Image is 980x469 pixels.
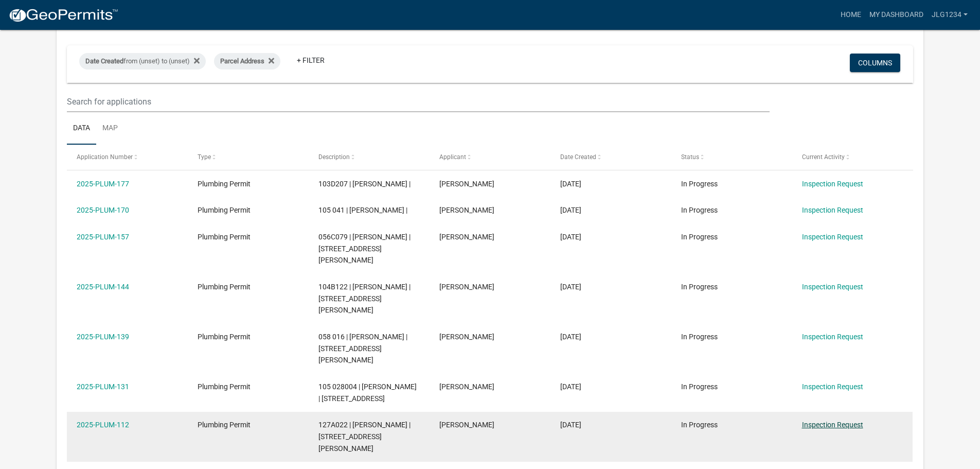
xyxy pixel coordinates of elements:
[792,145,913,169] datatable-header-cell: Current Activity
[77,206,129,214] a: 2025-PLUM-170
[671,145,792,169] datatable-header-cell: Status
[198,283,251,291] span: Plumbing Permit
[220,57,264,65] span: Parcel Address
[560,206,581,214] span: 08/21/2025
[681,283,718,291] span: In Progress
[560,180,581,188] span: 09/05/2025
[439,333,494,341] span: Jay Grimes
[79,53,206,70] div: from (unset) to (unset)
[318,180,411,188] span: 103D207 | Jason Grimes |
[850,54,900,72] button: Columns
[560,383,581,391] span: 07/07/2025
[67,112,96,145] a: Data
[77,383,129,391] a: 2025-PLUM-131
[77,283,129,291] a: 2025-PLUM-144
[430,145,550,169] datatable-header-cell: Applicant
[198,333,251,341] span: Plumbing Permit
[77,233,129,241] a: 2025-PLUM-157
[318,233,411,265] span: 056C079 | Jay Grimes | 323 THOMAS DR
[318,283,411,315] span: 104B122 | Jay Grimes | 104 Scott Oak Drive
[560,333,581,341] span: 07/14/2025
[802,283,863,291] a: Inspection Request
[439,153,466,161] span: Applicant
[198,153,211,161] span: Type
[560,153,596,161] span: Date Created
[198,233,251,241] span: Plumbing Permit
[67,145,188,169] datatable-header-cell: Application Number
[77,421,129,429] a: 2025-PLUM-112
[77,180,129,188] a: 2025-PLUM-177
[550,145,671,169] datatable-header-cell: Date Created
[439,283,494,291] span: Jay Grimes
[802,180,863,188] a: Inspection Request
[439,206,494,214] span: Jay Grimes
[309,145,430,169] datatable-header-cell: Description
[560,421,581,429] span: 06/17/2025
[85,57,123,65] span: Date Created
[681,233,718,241] span: In Progress
[318,206,407,214] span: 105 041 | Jason Grimes |
[560,283,581,291] span: 07/22/2025
[198,180,251,188] span: Plumbing Permit
[681,421,718,429] span: In Progress
[77,153,133,161] span: Application Number
[802,383,863,391] a: Inspection Request
[198,421,251,429] span: Plumbing Permit
[67,91,769,112] input: Search for applications
[560,233,581,241] span: 08/04/2025
[96,112,124,145] a: Map
[198,206,251,214] span: Plumbing Permit
[928,5,972,25] a: jlg1234
[802,233,863,241] a: Inspection Request
[836,5,865,25] a: Home
[681,180,718,188] span: In Progress
[77,333,129,341] a: 2025-PLUM-139
[289,51,333,70] a: + Filter
[681,333,718,341] span: In Progress
[681,206,718,214] span: In Progress
[681,153,699,161] span: Status
[439,180,494,188] span: Jay Grimes
[198,383,251,391] span: Plumbing Permit
[865,5,928,25] a: My Dashboard
[802,206,863,214] a: Inspection Request
[802,153,845,161] span: Current Activity
[802,333,863,341] a: Inspection Request
[318,333,407,364] span: 058 016 | Jay Grimes | 104 Scott Oak Drive
[439,383,494,391] span: Jay Grimes
[318,383,417,403] span: 105 028004 | Jay Grimes | 173 Pinewood Dr.
[439,233,494,241] span: Jay Grimes
[318,421,411,453] span: 127A022 | Jay Grimes | 116 Dejarnette Road
[439,421,494,429] span: Jay Grimes
[188,145,309,169] datatable-header-cell: Type
[318,153,350,161] span: Description
[802,421,863,429] a: Inspection Request
[681,383,718,391] span: In Progress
